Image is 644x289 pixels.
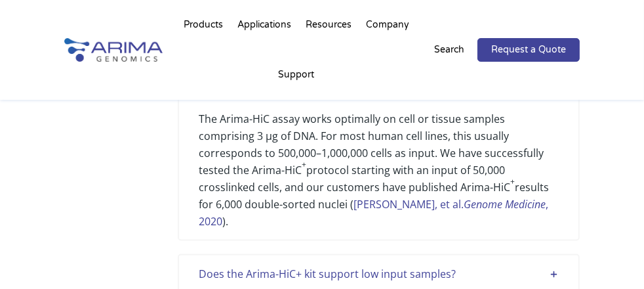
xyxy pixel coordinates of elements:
[510,176,515,187] sup: +
[302,159,306,170] sup: +
[199,93,559,230] div: The Arima-HiC assay works optimally on cell or tissue samples comprising 3 µg of DNA. For most hu...
[199,265,559,282] div: Does the Arima-HiC+ kit support low input samples?
[464,197,546,211] em: Genome Medicine
[434,41,464,58] p: Search
[199,197,548,229] a: [PERSON_NAME], et al.Genome Medicine, 2020
[64,38,163,62] img: Arima-Genomics-logo
[477,38,580,62] a: Request a Quote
